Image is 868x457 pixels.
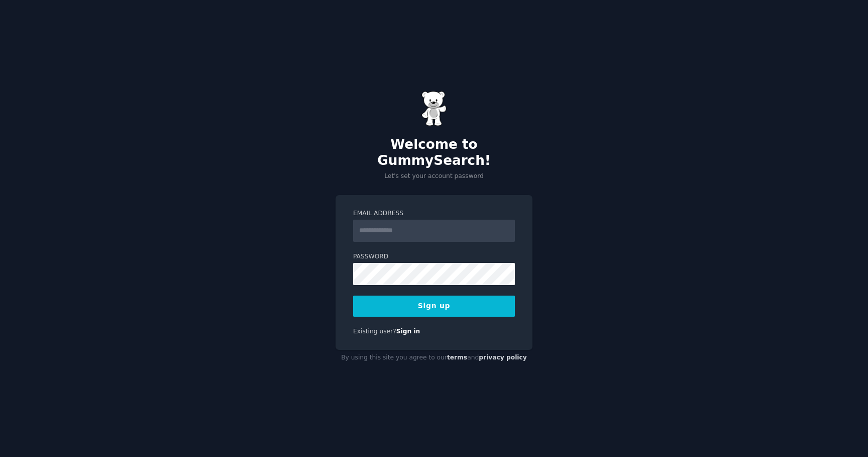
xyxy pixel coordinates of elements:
[396,328,420,335] a: Sign in
[353,328,396,335] span: Existing user?
[353,252,515,261] label: Password
[353,296,515,317] button: Sign up
[336,172,532,181] p: Let's set your account password
[353,209,515,218] label: Email Address
[336,350,532,366] div: By using this site you agree to our and
[421,91,447,126] img: Gummy Bear
[336,137,532,168] h2: Welcome to GummySearch!
[447,354,467,361] a: terms
[479,354,527,361] a: privacy policy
